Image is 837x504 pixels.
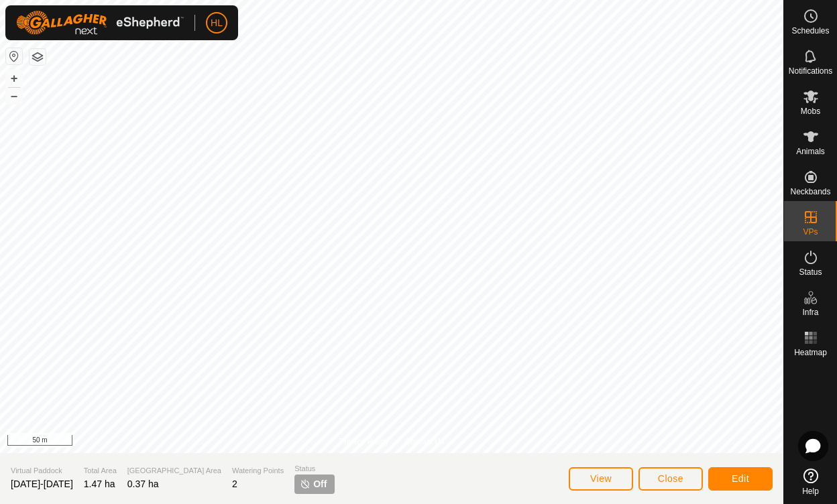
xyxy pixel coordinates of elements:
[801,107,820,115] span: Mobs
[405,436,445,448] a: Contact Us
[803,228,818,236] span: VPs
[313,477,327,491] span: Off
[569,467,633,491] button: View
[791,27,829,35] span: Schedules
[6,70,22,86] button: +
[211,16,223,30] span: HL
[232,465,284,477] span: Watering Points
[784,463,837,501] a: Help
[232,479,237,489] span: 2
[30,49,46,65] button: Map Layers
[6,88,22,104] button: –
[638,467,703,491] button: Close
[732,473,749,484] span: Edit
[658,473,683,484] span: Close
[127,465,221,477] span: [GEOGRAPHIC_DATA] Area
[802,308,818,316] span: Infra
[300,479,311,489] img: turn-off
[796,147,825,155] span: Animals
[590,473,612,484] span: View
[6,48,22,64] button: Reset Map
[16,11,184,35] img: Gallagher Logo
[789,67,832,75] span: Notifications
[802,487,819,495] span: Help
[339,436,389,448] a: Privacy Policy
[11,465,73,477] span: Virtual Paddock
[84,465,117,477] span: Total Area
[84,479,115,489] span: 1.47 ha
[708,467,773,491] button: Edit
[799,268,822,276] span: Status
[794,349,827,357] span: Heatmap
[294,463,335,475] span: Status
[127,479,159,489] span: 0.37 ha
[11,479,73,489] span: [DATE]-[DATE]
[790,188,830,196] span: Neckbands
